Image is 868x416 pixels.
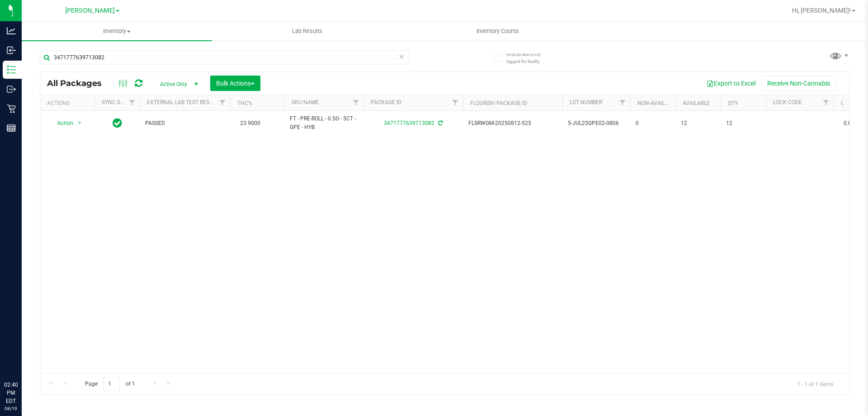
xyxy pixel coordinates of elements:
[470,100,527,106] a: Flourish Package ID
[210,76,260,91] button: Bulk Actions
[47,78,111,88] span: All Packages
[819,95,834,110] a: Filter
[9,344,36,371] iframe: Resource center
[7,124,16,133] inline-svg: Reports
[792,7,851,14] span: Hi, [PERSON_NAME]!
[761,76,836,91] button: Receive Non-Cannabis
[839,117,865,130] span: 0.0000
[47,100,91,106] div: Actions
[147,99,218,105] a: External Lab Test Result
[7,46,16,55] inline-svg: Inbound
[49,117,74,129] span: Action
[726,119,760,128] span: 12
[398,51,405,62] span: Clear
[40,51,409,64] input: Search Package ID, Item Name, SKU, Lot or Part Number...
[113,117,122,129] span: In Sync
[464,27,531,35] span: Inventory Counts
[448,95,463,110] a: Filter
[636,119,670,128] span: 0
[384,120,434,126] a: 3471777639713082
[280,27,335,35] span: Lab Results
[615,95,630,110] a: Filter
[74,117,85,129] span: select
[102,99,137,105] a: Sync Status
[790,377,840,391] span: 1 - 1 of 1 items
[437,120,443,126] span: Sync from Compliance System
[215,95,230,110] a: Filter
[7,26,16,35] inline-svg: Analytics
[104,377,120,391] input: 1
[125,95,140,110] a: Filter
[292,99,319,105] a: SKU Name
[773,99,802,105] a: Lock Code
[468,119,557,128] span: FLSRWGM-20250812-525
[212,22,402,41] a: Lab Results
[683,100,710,106] a: Available
[568,119,625,128] span: 5-JUL25GPE02-0806
[681,119,715,128] span: 12
[4,405,18,412] p: 08/19
[701,76,761,91] button: Export to Excel
[7,85,16,94] inline-svg: Outbound
[349,95,363,110] a: Filter
[7,104,16,113] inline-svg: Retail
[7,65,16,74] inline-svg: Inventory
[506,51,552,65] span: Include items not tagged for facility
[570,99,602,105] a: Lot Number
[371,99,401,105] a: Package ID
[4,381,18,405] p: 02:40 PM EDT
[236,117,265,130] span: 23.9000
[65,7,115,14] span: [PERSON_NAME]
[216,80,255,87] span: Bulk Actions
[237,100,252,106] a: THC%
[402,22,593,41] a: Inventory Counts
[22,27,212,35] span: Inventory
[841,100,855,106] a: CBD%
[728,100,738,106] a: Qty
[145,119,225,128] span: PASSED
[77,377,142,391] span: Page of 1
[290,115,358,132] span: FT - PRE-ROLL - 0.5G - 5CT - GPE - HYB
[22,22,212,41] a: Inventory
[637,100,678,106] a: Non-Available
